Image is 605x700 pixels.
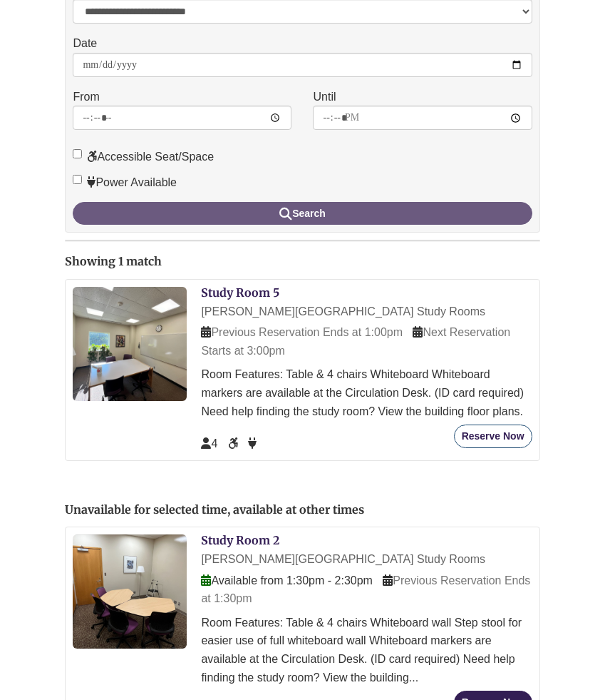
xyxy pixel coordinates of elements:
input: Power Available [73,175,82,184]
label: Until [313,88,336,106]
span: Next Reservation Starts at 3:00pm [201,326,510,357]
label: Power Available [73,173,177,192]
button: Reserve Now [454,425,532,448]
span: Previous Reservation Ends at 1:00pm [201,326,403,338]
button: Search [73,202,532,225]
label: Date [73,34,97,53]
span: Available from 1:30pm - 2:30pm [201,574,372,587]
div: Room Features: Table & 4 chairs Whiteboard Whiteboard markers are available at the Circulation De... [201,365,532,420]
span: Accessible Seat/Space [228,437,241,450]
div: [PERSON_NAME][GEOGRAPHIC_DATA] Study Rooms [201,550,532,569]
div: [PERSON_NAME][GEOGRAPHIC_DATA] Study Rooms [201,303,532,321]
span: The capacity of this space [201,437,217,450]
span: Power Available [248,437,257,450]
h2: Showing 1 match [65,255,539,268]
a: Study Room 5 [201,285,279,300]
label: Accessible Seat/Space [73,148,214,166]
img: Study Room 2 [73,534,187,649]
img: Study Room 5 [73,287,187,401]
input: Accessible Seat/Space [73,149,82,158]
label: From [73,88,99,106]
a: Study Room 2 [201,533,279,547]
h2: Unavailable for selected time, available at other times [65,504,539,517]
div: Room Features: Table & 4 chairs Whiteboard wall Step stool for easier use of full whiteboard wall... [201,614,532,686]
